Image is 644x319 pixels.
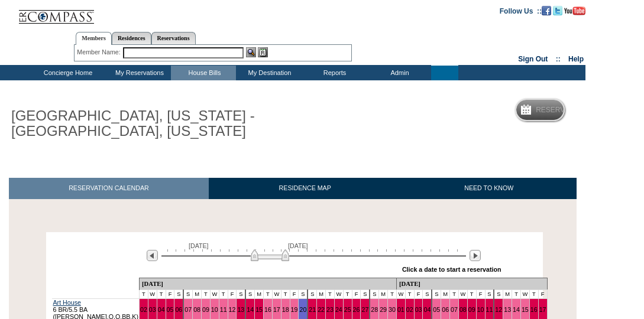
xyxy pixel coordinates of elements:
[148,289,157,298] td: W
[255,306,263,313] a: 15
[468,306,475,313] a: 09
[450,289,459,298] td: T
[520,289,529,298] td: W
[415,306,422,313] a: 03
[317,289,326,298] td: M
[343,289,352,298] td: T
[299,289,308,298] td: S
[402,266,501,273] div: Click a date to start a reservation
[405,289,414,298] td: T
[147,250,158,261] img: Previous
[423,289,432,298] td: S
[486,306,493,313] a: 11
[229,306,236,313] a: 12
[553,6,562,14] a: Follow us on Twitter
[536,106,626,114] h5: Reservation Calendar
[401,178,577,198] a: NEED TO KNOW
[264,289,273,298] td: T
[397,306,404,313] a: 01
[459,306,467,313] a: 08
[406,306,413,313] a: 02
[237,289,245,298] td: S
[299,306,306,313] a: 20
[564,6,585,15] img: Subscribe to our YouTube Channel
[236,66,301,80] td: My Destination
[371,306,378,313] a: 28
[210,289,219,298] td: W
[202,289,211,298] td: T
[258,47,268,57] img: Reservations
[495,306,502,313] a: 12
[211,306,218,313] a: 10
[370,289,378,298] td: S
[291,306,298,313] a: 19
[542,6,551,15] img: Become our fan on Facebook
[53,299,81,306] a: Art House
[247,306,254,313] a: 14
[564,6,585,14] a: Subscribe to our YouTube Channel
[542,6,551,14] a: Become our fan on Facebook
[389,306,396,313] a: 30
[9,178,209,198] a: RESERVATION CALENDAR
[318,306,325,313] a: 22
[77,47,122,57] div: Member Name:
[245,289,254,298] td: S
[112,32,151,44] a: Residences
[326,306,334,313] a: 23
[414,289,423,298] td: F
[255,289,264,298] td: M
[379,289,388,298] td: M
[139,289,148,298] td: T
[76,32,112,45] a: Members
[353,306,360,313] a: 26
[477,306,484,313] a: 10
[106,66,171,80] td: My Reservations
[538,289,547,298] td: F
[504,306,511,313] a: 13
[518,55,548,63] a: Sign Out
[470,250,481,261] img: Next
[326,289,335,298] td: T
[380,306,387,313] a: 29
[568,55,584,63] a: Help
[273,306,280,313] a: 17
[432,289,441,298] td: S
[167,306,174,313] a: 05
[158,306,165,313] a: 04
[344,306,351,313] a: 25
[202,306,209,313] a: 09
[185,306,192,313] a: 07
[529,289,538,298] td: T
[301,66,366,80] td: Reports
[442,306,449,313] a: 06
[171,66,236,80] td: House Bills
[228,289,237,298] td: F
[140,306,147,313] a: 02
[458,289,467,298] td: W
[193,289,202,298] td: M
[281,289,290,298] td: T
[361,306,368,313] a: 27
[366,66,431,80] td: Admin
[149,306,156,313] a: 03
[28,66,106,80] td: Concierge Home
[246,47,256,57] img: View
[388,289,397,298] td: T
[237,306,244,313] a: 13
[220,306,227,313] a: 11
[423,306,431,313] a: 04
[467,289,476,298] td: T
[522,306,529,313] a: 15
[166,289,174,298] td: F
[335,306,342,313] a: 24
[288,242,308,249] span: [DATE]
[209,178,402,198] a: RESIDENCE MAP
[553,6,562,15] img: Follow us on Twitter
[513,306,520,313] a: 14
[151,32,196,44] a: Reservations
[441,289,450,298] td: M
[174,289,183,298] td: S
[193,306,200,313] a: 08
[556,55,561,63] span: ::
[352,289,361,298] td: F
